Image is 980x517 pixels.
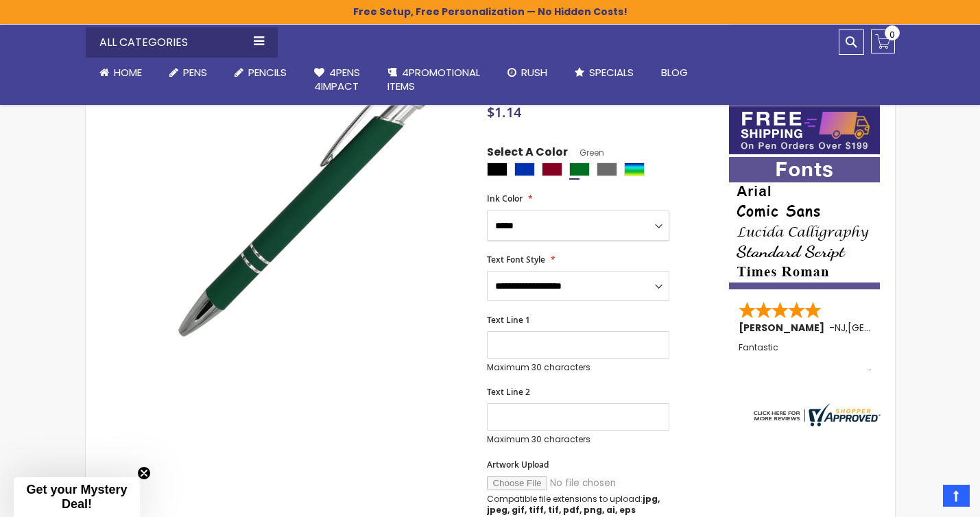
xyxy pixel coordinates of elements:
[729,157,880,289] img: font-personalization-examples
[829,321,948,335] span: - ,
[867,480,980,517] iframe: Google Customer Reviews
[647,58,702,88] a: Blog
[248,65,287,80] span: Pencils
[487,103,521,121] span: $1.14
[487,362,669,373] p: Maximum 30 characters
[494,58,561,88] a: Rush
[561,58,647,88] a: Specials
[156,58,221,88] a: Pens
[739,343,872,372] div: Fantastic
[487,163,507,176] div: Black
[729,105,880,154] img: Free shipping on orders over $199
[661,65,688,80] span: Blog
[739,321,829,335] span: [PERSON_NAME]
[14,477,140,517] div: Get your Mystery Deal!Close teaser
[750,418,881,429] a: 4pens.com certificate URL
[889,28,895,41] span: 0
[86,27,278,58] div: All Categories
[487,145,568,163] span: Select A Color
[487,493,660,516] strong: jpg, jpeg, gif, tiff, tif, pdf, png, ai, eps
[374,58,494,102] a: 4PROMOTIONALITEMS
[221,58,300,88] a: Pencils
[487,254,545,265] span: Text Font Style
[487,193,523,204] span: Ink Color
[871,29,895,53] a: 0
[487,314,530,326] span: Text Line 1
[542,163,562,176] div: Burgundy
[624,163,645,176] div: Assorted
[569,163,590,176] div: Green
[387,65,480,93] span: 4PROMOTIONAL ITEMS
[514,163,535,176] div: Blue
[314,65,360,93] span: 4Pens 4impact
[589,65,634,80] span: Specials
[487,494,669,516] p: Compatible file extensions to upload:
[114,65,142,80] span: Home
[86,58,156,88] a: Home
[300,58,374,102] a: 4Pens4impact
[568,147,604,158] span: Green
[597,163,617,176] div: Grey
[848,321,948,335] span: [GEOGRAPHIC_DATA]
[487,386,530,398] span: Text Line 2
[487,434,669,445] p: Maximum 30 characters
[835,321,846,335] span: NJ
[137,466,151,480] button: Close teaser
[487,459,549,470] span: Artwork Upload
[750,403,881,426] img: 4pens.com widget logo
[26,483,127,511] span: Get your Mystery Deal!
[183,65,207,80] span: Pens
[155,42,468,355] img: regal_rubber_green_n_2_1_3.jpg
[521,65,547,80] span: Rush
